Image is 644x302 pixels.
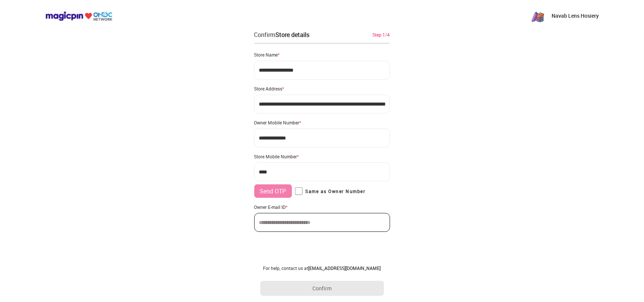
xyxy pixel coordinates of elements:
[260,281,384,296] button: Confirm
[254,120,390,126] div: Owner Mobile Number
[254,52,390,58] div: Store Name
[295,187,366,195] label: Same as Owner Number
[373,31,390,38] div: Step 1/4
[276,31,310,39] div: Store details
[309,265,381,271] a: [EMAIL_ADDRESS][DOMAIN_NAME]
[254,184,292,198] button: Send OTP
[45,11,112,21] img: ondc-logo-new-small.8a59708e.svg
[254,204,390,210] div: Owner E-mail ID
[552,12,599,20] p: Navab Lens Hosiery
[254,86,390,92] div: Store Address
[260,265,384,271] div: For help, contact us at
[254,153,390,159] div: Store Mobile Number
[530,8,546,23] img: zN8eeJ7_1yFC7u6ROh_yaNnuSMByXp4ytvKet0ObAKR-3G77a2RQhNqTzPi8_o_OMQ7Yu_PgX43RpeKyGayj_rdr-Pw
[295,187,303,195] input: Same as Owner Number
[254,30,310,39] div: Confirm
